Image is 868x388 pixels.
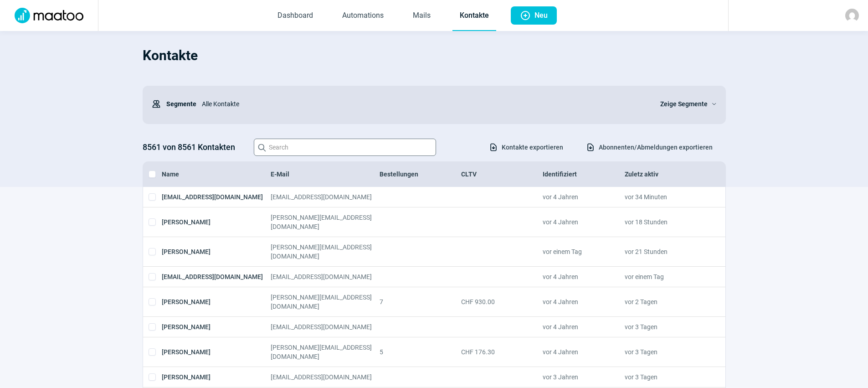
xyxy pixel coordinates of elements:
[162,170,271,179] div: Name
[576,140,722,155] button: Abonnenten/Abmeldungen exportieren
[625,170,706,179] div: Zuletz aktiv
[271,272,380,281] div: [EMAIL_ADDRESS][DOMAIN_NAME]
[143,140,245,155] h3: 8561 von 8561 Kontakten
[271,170,380,179] div: E-Mail
[271,293,380,311] div: [PERSON_NAME][EMAIL_ADDRESS][DOMAIN_NAME]
[625,372,706,382] div: vor 3 Tagen
[162,192,271,202] div: [EMAIL_ADDRESS][DOMAIN_NAME]
[143,40,726,71] h1: Kontakte
[461,170,543,179] div: CLTV
[543,322,624,331] div: vor 4 Jahren
[461,293,543,311] div: CHF 930.00
[380,343,461,361] div: 5
[660,98,708,109] span: Zeige Segmente
[271,372,380,382] div: [EMAIL_ADDRESS][DOMAIN_NAME]
[543,343,624,361] div: vor 4 Jahren
[543,192,624,202] div: vor 4 Jahren
[162,293,271,311] div: [PERSON_NAME]
[271,192,380,202] div: [EMAIL_ADDRESS][DOMAIN_NAME]
[380,293,461,311] div: 7
[543,213,624,231] div: vor 4 Jahren
[625,272,706,281] div: vor einem Tag
[599,140,713,155] span: Abonnenten/Abmeldungen exportieren
[534,6,548,25] span: Neu
[196,95,649,113] div: Alle Kontakte
[452,1,496,31] a: Kontakte
[162,372,271,382] div: [PERSON_NAME]
[380,170,461,179] div: Bestellungen
[845,9,859,22] img: avatar
[625,213,706,231] div: vor 18 Stunden
[335,1,391,31] a: Automations
[543,293,624,311] div: vor 4 Jahren
[625,322,706,331] div: vor 3 Tagen
[543,272,624,281] div: vor 4 Jahren
[625,243,706,261] div: vor 21 Stunden
[461,343,543,361] div: CHF 176.30
[271,322,380,331] div: [EMAIL_ADDRESS][DOMAIN_NAME]
[270,1,320,31] a: Dashboard
[625,343,706,361] div: vor 3 Tagen
[162,322,271,331] div: [PERSON_NAME]
[543,243,624,261] div: vor einem Tag
[479,140,573,155] button: Kontakte exportieren
[543,170,624,179] div: Identifiziert
[406,1,438,31] a: Mails
[625,192,706,202] div: vor 34 Minuten
[162,272,271,281] div: [EMAIL_ADDRESS][DOMAIN_NAME]
[502,140,563,155] span: Kontakte exportieren
[254,139,436,156] input: Search
[162,213,271,231] div: [PERSON_NAME]
[271,243,380,261] div: [PERSON_NAME][EMAIL_ADDRESS][DOMAIN_NAME]
[543,372,624,382] div: vor 3 Jahren
[625,293,706,311] div: vor 2 Tagen
[162,343,271,361] div: [PERSON_NAME]
[271,343,380,361] div: [PERSON_NAME][EMAIL_ADDRESS][DOMAIN_NAME]
[511,6,557,25] button: Neu
[271,213,380,231] div: [PERSON_NAME][EMAIL_ADDRESS][DOMAIN_NAME]
[162,243,271,261] div: [PERSON_NAME]
[152,95,196,113] div: Segmente
[9,8,89,23] img: Logo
